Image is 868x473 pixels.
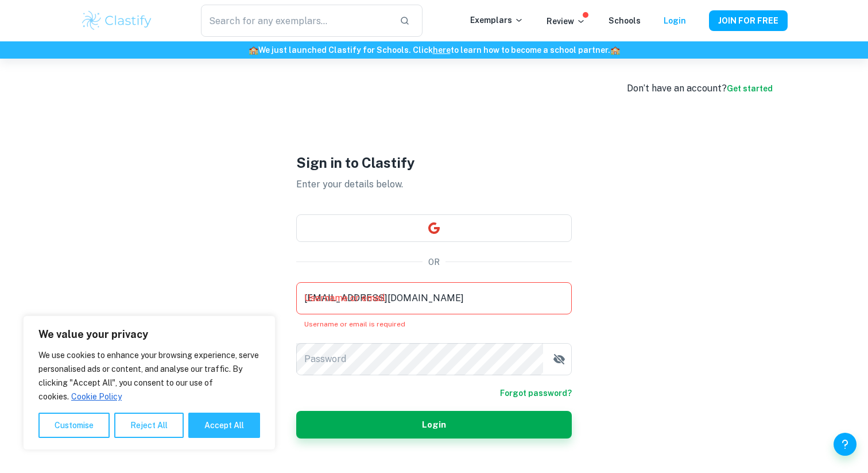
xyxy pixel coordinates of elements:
button: Accept All [188,413,260,438]
input: Search for any exemplars... [201,5,390,37]
a: Cookie Policy [71,391,122,402]
a: Schools [609,16,641,25]
p: Review [547,15,586,28]
p: We use cookies to enhance your browsing experience, serve personalised ads or content, and analys... [38,348,260,403]
p: Exemplars [470,14,524,26]
a: Login [664,16,686,25]
button: Customise [38,413,110,438]
img: Clastify logo [80,9,153,32]
div: Don’t have an account? [627,82,773,95]
span: 🏫 [610,45,620,55]
p: We value your privacy [38,328,260,341]
button: JOIN FOR FREE [709,10,788,31]
p: Username or email is required [304,319,564,329]
div: We value your privacy [23,316,276,450]
h6: We just launched Clastify for Schools. Click to learn how to become a school partner. [2,44,866,56]
p: Enter your details below. [296,178,572,191]
button: Reject All [114,413,184,438]
span: 🏫 [249,45,258,55]
button: Login [296,411,572,439]
a: Forgot password? [500,387,572,399]
h1: Sign in to Clastify [296,152,572,173]
p: OR [428,256,440,268]
button: Help and Feedback [834,433,857,456]
a: here [433,45,451,55]
a: Get started [727,84,773,93]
